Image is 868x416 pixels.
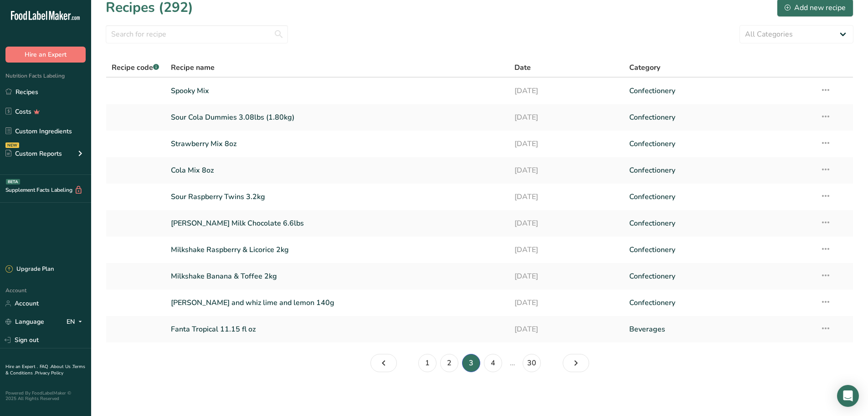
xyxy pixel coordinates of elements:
a: [PERSON_NAME] and whiz lime and lemon 140g [171,293,504,312]
a: [DATE] [514,320,618,339]
a: [DATE] [514,108,618,127]
a: Strawberry Mix 8oz [171,134,504,153]
a: Fanta Tropical 11.15 fl oz [171,320,504,339]
a: Language [5,314,44,330]
a: [DATE] [514,293,618,312]
a: Confectionery [629,81,809,100]
a: Cola Mix 8oz [171,161,504,180]
a: Page 1. [418,354,437,372]
a: Page 30. [523,354,541,372]
div: Add new recipe [785,2,846,13]
a: Page 2. [440,354,458,372]
a: [DATE] [514,187,618,206]
a: Confectionery [629,214,809,233]
a: [DATE] [514,134,618,153]
a: Page 4. [484,354,502,372]
a: Confectionery [629,187,809,206]
a: About Us . [51,363,72,370]
div: Open Intercom Messenger [837,385,859,407]
a: [DATE] [514,161,618,180]
div: Custom Reports [5,149,62,158]
span: Category [629,62,660,73]
a: Confectionery [629,240,809,259]
div: BETA [6,179,20,184]
a: Hire an Expert . [5,363,38,370]
button: Hire an Expert [5,47,86,63]
a: Confectionery [629,267,809,286]
a: Confectionery [629,108,809,127]
div: EN [67,316,86,327]
span: Recipe name [171,62,215,73]
a: Beverages [629,320,809,339]
a: Confectionery [629,134,809,153]
a: Sour Cola Dummies 3.08lbs (1.80kg) [171,108,504,127]
div: NEW [5,142,19,148]
a: Sour Raspberry Twins 3.2kg [171,187,504,206]
a: Confectionery [629,161,809,180]
a: [DATE] [514,81,618,100]
span: Recipe code [112,63,159,73]
a: Privacy Policy [35,370,63,376]
a: Milkshake Raspberry & Licorice 2kg [171,240,504,259]
a: Page 2. [370,354,397,372]
a: Milkshake Banana & Toffee 2kg [171,267,504,286]
a: [DATE] [514,267,618,286]
div: Powered By FoodLabelMaker © 2025 All Rights Reserved [5,390,86,401]
a: [PERSON_NAME] Milk Chocolate 6.6lbs [171,214,504,233]
a: Terms & Conditions . [5,363,85,376]
a: [DATE] [514,240,618,259]
span: Date [514,62,531,73]
a: [DATE] [514,214,618,233]
a: Page 4. [563,354,589,372]
a: Confectionery [629,293,809,312]
a: Spooky Mix [171,81,504,100]
a: FAQ . [40,363,51,370]
input: Search for recipe [106,25,288,43]
div: Upgrade Plan [5,265,54,274]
